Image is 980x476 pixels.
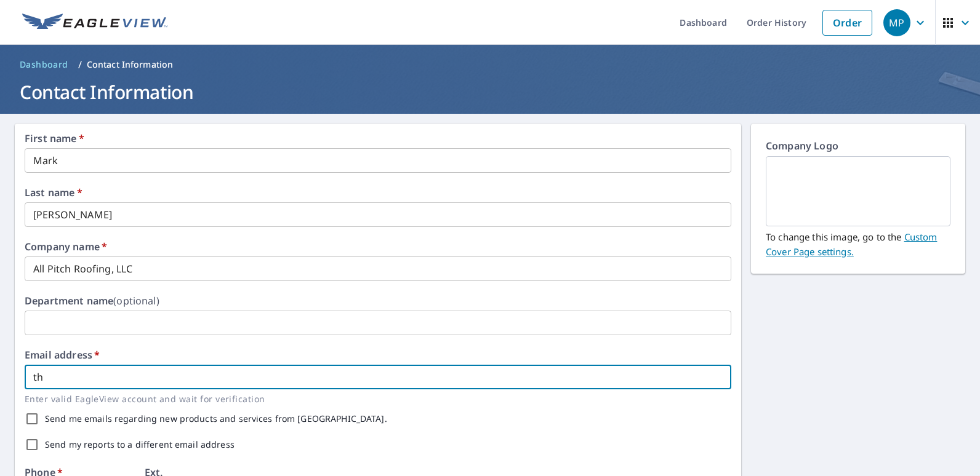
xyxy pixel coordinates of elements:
[766,138,950,156] p: Company Logo
[45,415,387,423] label: Send me emails regarding new products and services from [GEOGRAPHIC_DATA].
[25,392,723,406] p: Enter valid EagleView account and wait for verification
[25,296,159,306] label: Department name
[20,58,68,71] span: Dashboard
[25,188,82,197] label: Last name
[78,57,82,72] li: /
[25,350,100,360] label: Email address
[781,158,936,224] img: EmptyCustomerLogo.png
[45,440,235,449] label: Send my reports to a different email address
[883,9,910,36] div: MP
[766,226,950,259] p: To change this image, go to the
[15,79,965,105] h1: Contact Information
[822,10,872,36] a: Order
[87,58,174,71] p: Contact Information
[22,14,167,32] img: EV Logo
[25,133,84,143] label: First name
[15,55,965,74] nav: breadcrumb
[25,242,107,252] label: Company name
[113,294,159,307] b: (optional)
[15,55,73,74] a: Dashboard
